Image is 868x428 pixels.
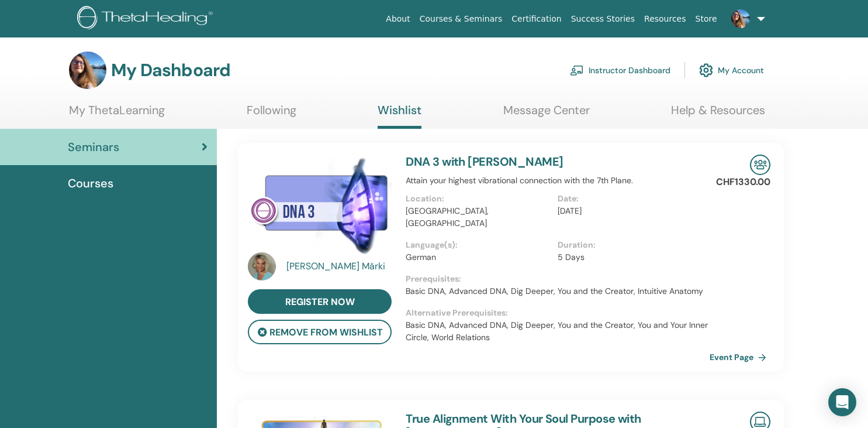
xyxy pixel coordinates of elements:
[248,320,392,344] button: remove from wishlist
[699,60,713,80] img: cog.svg
[716,175,770,189] p: CHF1330.00
[406,319,710,344] p: Basic DNA, Advanced DNA, Dig Deeper, You and the Creator, You and Your Inner Circle, World Relations
[68,138,119,156] span: Seminars
[558,251,703,263] p: 5 Days
[671,103,765,126] a: Help & Resources
[507,8,566,30] a: Certification
[558,239,703,251] p: Duration :
[68,174,113,192] span: Courses
[503,103,590,126] a: Message Center
[286,259,395,273] a: [PERSON_NAME] Märki
[570,65,584,76] img: chalkboard-teacher.svg
[248,252,276,280] img: default.jpg
[750,155,770,175] img: In-Person Seminar
[406,239,551,251] p: Language(s) :
[710,348,771,366] a: Event Page
[406,307,710,319] p: Alternative Prerequisites :
[406,251,551,263] p: German
[406,154,563,169] a: DNA 3 with [PERSON_NAME]
[406,285,710,297] p: Basic DNA, Advanced DNA, Dig Deeper, You and the Creator, Intuitive Anatomy
[69,52,106,89] img: default.jpg
[378,103,421,129] a: Wishlist
[828,388,856,416] div: Open Intercom Messenger
[248,289,392,314] a: register now
[558,205,703,217] p: [DATE]
[639,8,691,30] a: Resources
[699,57,764,83] a: My Account
[406,193,551,205] p: Location :
[381,8,414,30] a: About
[415,8,507,30] a: Courses & Seminars
[406,273,710,285] p: Prerequisites :
[406,174,710,187] p: Attain your highest vibrational connection with the 7th Plane.
[406,205,551,230] p: [GEOGRAPHIC_DATA], [GEOGRAPHIC_DATA]
[558,193,703,205] p: Date :
[566,8,639,30] a: Success Stories
[77,6,217,32] img: logo.png
[691,8,722,30] a: Store
[285,296,355,308] span: register now
[570,57,670,83] a: Instructor Dashboard
[248,155,392,256] img: DNA 3
[69,103,165,126] a: My ThetaLearning
[111,60,230,81] h3: My Dashboard
[731,9,750,28] img: default.jpg
[247,103,296,126] a: Following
